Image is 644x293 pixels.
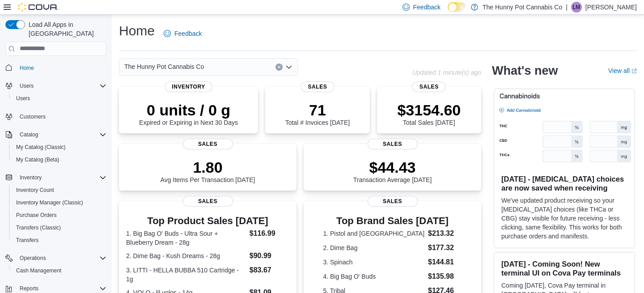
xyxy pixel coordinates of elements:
span: Inventory [20,174,42,181]
button: Open list of options [285,64,292,71]
span: Transfers [16,237,38,244]
span: The Hunny Pot Cannabis Co [124,61,204,72]
span: Sales [412,81,446,92]
div: Total Sales [DATE] [397,101,461,126]
a: View allExternal link [608,67,637,74]
h3: [DATE] - Coming Soon! New terminal UI on Cova Pay terminals [501,259,627,277]
button: Clear input [275,64,283,71]
span: Users [20,82,34,89]
button: Transfers [9,234,110,246]
span: Operations [20,255,46,262]
a: Users [13,93,34,104]
p: $3154.60 [397,101,461,119]
p: 0 units / 0 g [139,101,238,119]
div: Logan Marston [571,2,582,13]
dt: 2. Dime Bag - Kush Dreams - 28g [126,251,246,260]
button: My Catalog (Beta) [9,153,110,166]
button: Operations [2,252,110,264]
button: Operations [16,253,50,263]
img: Cova [18,3,58,12]
span: Transfers [13,235,106,246]
span: My Catalog (Classic) [13,142,106,153]
span: Users [16,81,106,91]
span: Cash Management [13,265,106,276]
span: Sales [183,139,233,149]
button: Transfers (Classic) [9,221,110,234]
span: Feedback [174,29,202,38]
a: Purchase Orders [13,210,60,221]
span: Home [20,64,34,72]
span: My Catalog (Beta) [13,154,106,165]
p: We've updated product receiving so your [MEDICAL_DATA] choices (like THCa or CBG) stay visible fo... [501,196,627,241]
span: Operations [16,253,106,263]
div: Total # Invoices [DATE] [285,101,350,126]
span: Dark Mode [448,12,448,12]
span: Feedback [413,3,441,12]
a: Inventory Manager (Classic) [13,197,87,208]
span: Sales [368,196,418,207]
dt: 3. LITTI - HELLA BUBBA 510 Cartridge - 1g [126,266,246,284]
dd: $177.32 [428,242,462,253]
span: Inventory [165,81,212,92]
h3: [DATE] - [MEDICAL_DATA] choices are now saved when receiving [501,174,627,192]
span: LM [573,2,580,13]
dd: $116.99 [250,228,289,239]
span: Reports [20,285,38,292]
span: My Catalog (Classic) [16,144,66,151]
h2: What's new [492,64,558,78]
button: Users [9,92,110,105]
a: My Catalog (Classic) [13,142,69,153]
a: Transfers (Classic) [13,222,64,233]
button: Inventory [16,172,45,183]
span: Users [16,95,30,102]
input: Dark Mode [448,2,466,12]
h3: Top Product Sales [DATE] [126,216,289,226]
span: Sales [301,81,334,92]
dd: $144.81 [428,257,462,268]
h3: Top Brand Sales [DATE] [323,216,462,226]
span: Inventory [16,172,106,183]
span: Home [16,62,106,73]
dd: $83.67 [250,265,289,276]
button: Inventory [2,171,110,184]
p: [PERSON_NAME] [585,2,637,13]
button: Catalog [16,129,42,140]
dt: 1. Big Bag O' Buds - Ultra Sour + Blueberry Dream - 28g [126,229,246,247]
span: Customers [20,113,46,120]
span: Sales [183,196,233,207]
div: Avg Items Per Transaction [DATE] [161,158,255,183]
dd: $135.98 [428,271,462,282]
span: Inventory Count [16,187,54,194]
button: Users [2,80,110,92]
span: My Catalog (Beta) [16,156,59,163]
p: The Hunny Pot Cannabis Co [483,2,562,13]
p: 1.80 [161,158,255,176]
div: Transaction Average [DATE] [353,158,432,183]
button: Inventory Manager (Classic) [9,196,110,209]
span: Purchase Orders [16,212,57,219]
h1: Home [119,22,155,40]
button: Inventory Count [9,184,110,196]
span: Transfers (Classic) [13,222,106,233]
p: | [566,2,568,13]
span: Inventory Count [13,185,106,195]
button: Customers [2,110,110,123]
span: Transfers (Classic) [16,224,61,231]
button: Users [16,81,37,91]
span: Inventory Manager (Classic) [13,197,106,208]
a: Inventory Count [13,185,58,195]
span: Purchase Orders [13,210,106,221]
span: Cash Management [16,267,61,274]
a: Home [16,63,38,73]
dt: 3. Spinach [323,258,424,267]
dd: $213.32 [428,228,462,239]
dt: 4. Big Bag O' Buds [323,272,424,281]
p: Updated 1 minute(s) ago [412,69,481,76]
span: Sales [368,139,418,149]
button: Home [2,61,110,74]
p: $44.43 [353,158,432,176]
button: Purchase Orders [9,209,110,221]
span: Users [13,93,106,104]
a: My Catalog (Beta) [13,154,63,165]
dt: 1. Pistol and [GEOGRAPHIC_DATA] [323,229,424,238]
